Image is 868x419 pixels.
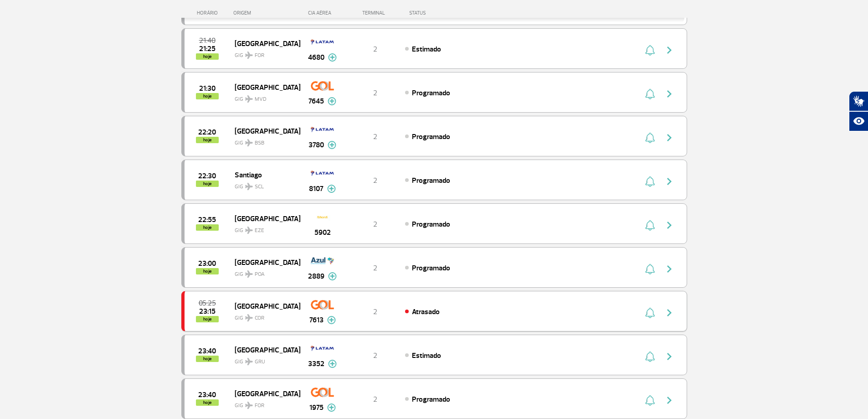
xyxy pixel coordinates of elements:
img: sino-painel-voo.svg [645,88,655,99]
span: 2025-09-27 21:40:00 [199,37,216,44]
span: [GEOGRAPHIC_DATA] [235,256,293,268]
span: Programado [412,132,450,141]
span: 3780 [308,140,324,150]
span: 2025-09-27 05:25:00 [199,300,216,306]
span: BSB [255,139,264,147]
span: [GEOGRAPHIC_DATA] [235,344,293,356]
img: mais-info-painel-voo.svg [327,185,336,193]
span: GIG [235,309,293,322]
span: 2 [373,351,377,360]
span: [GEOGRAPHIC_DATA] [235,125,293,137]
span: hoje [196,224,219,231]
span: FOR [255,52,264,60]
span: 2025-09-27 22:20:00 [198,129,216,135]
img: sino-painel-voo.svg [645,176,655,187]
img: seta-direita-painel-voo.svg [664,45,675,56]
img: sino-painel-voo.svg [645,220,655,231]
img: destiny_airplane.svg [245,52,253,59]
span: GIG [235,134,293,147]
span: Programado [412,395,450,404]
span: [GEOGRAPHIC_DATA] [235,37,293,49]
img: mais-info-painel-voo.svg [327,316,336,324]
span: hoje [196,181,219,187]
span: Programado [412,264,450,273]
span: GIG [235,265,293,279]
img: destiny_airplane.svg [245,270,253,278]
img: sino-painel-voo.svg [645,132,655,143]
span: 2 [373,88,377,98]
img: mais-info-painel-voo.svg [328,141,336,149]
img: sino-painel-voo.svg [645,307,655,318]
img: destiny_airplane.svg [245,358,253,365]
span: 2025-09-27 23:40:00 [198,348,216,354]
img: seta-direita-painel-voo.svg [664,351,675,362]
span: 2025-09-27 21:25:00 [199,46,216,52]
div: HORÁRIO [184,10,234,16]
img: seta-direita-painel-voo.svg [664,176,675,187]
button: Abrir recursos assistivos. [849,111,868,131]
span: hoje [196,137,219,143]
span: [GEOGRAPHIC_DATA] [235,212,293,224]
span: hoje [196,356,219,362]
span: [GEOGRAPHIC_DATA] [235,81,293,93]
span: [GEOGRAPHIC_DATA] [235,388,293,399]
div: STATUS [405,10,479,16]
img: mais-info-painel-voo.svg [328,360,337,368]
div: Plugin de acessibilidade da Hand Talk. [849,91,868,131]
span: SCL [255,183,264,191]
span: GIG [235,222,293,235]
span: 3352 [308,358,324,369]
span: Programado [412,220,450,229]
div: ORIGEM [233,10,300,16]
span: Santiago [235,169,293,181]
span: hoje [196,93,219,99]
span: Programado [412,88,450,98]
div: CIA AÉREA [300,10,345,16]
img: destiny_airplane.svg [245,314,253,321]
span: 2889 [308,271,324,282]
span: 7645 [308,96,324,107]
span: hoje [196,53,219,60]
span: EZE [255,227,264,235]
span: 2 [373,395,377,404]
span: 4680 [308,52,324,63]
span: FOR [255,402,264,410]
img: mais-info-painel-voo.svg [327,403,336,412]
span: [GEOGRAPHIC_DATA] [235,300,293,312]
span: 7613 [309,315,324,326]
img: seta-direita-painel-voo.svg [664,395,675,406]
img: seta-direita-painel-voo.svg [664,307,675,318]
span: GIG [235,178,293,191]
span: 2 [373,45,377,54]
button: Abrir tradutor de língua de sinais. [849,91,868,111]
span: hoje [196,316,219,322]
img: mais-info-painel-voo.svg [328,97,336,105]
span: Estimado [412,45,441,54]
img: sino-painel-voo.svg [645,395,655,406]
img: sino-painel-voo.svg [645,264,655,274]
span: Estimado [412,351,441,360]
img: mais-info-painel-voo.svg [328,272,337,280]
img: seta-direita-painel-voo.svg [664,132,675,143]
span: 2025-09-27 23:40:00 [198,392,216,398]
div: TERMINAL [345,10,405,16]
img: destiny_airplane.svg [245,227,253,234]
span: COR [255,314,264,322]
img: seta-direita-painel-voo.svg [664,264,675,274]
span: Programado [412,176,450,185]
span: 2025-09-27 23:00:00 [198,260,216,267]
span: GIG [235,353,293,366]
span: 2025-09-27 21:30:00 [199,85,216,92]
img: sino-painel-voo.svg [645,45,655,56]
img: destiny_airplane.svg [245,402,253,409]
img: destiny_airplane.svg [245,95,253,103]
span: 2 [373,176,377,185]
span: 5902 [314,227,331,238]
span: GIG [235,47,293,60]
span: 8107 [309,183,324,194]
span: GIG [235,90,293,103]
img: destiny_airplane.svg [245,183,253,190]
span: 2 [373,132,377,141]
img: seta-direita-painel-voo.svg [664,220,675,231]
span: hoje [196,399,219,406]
